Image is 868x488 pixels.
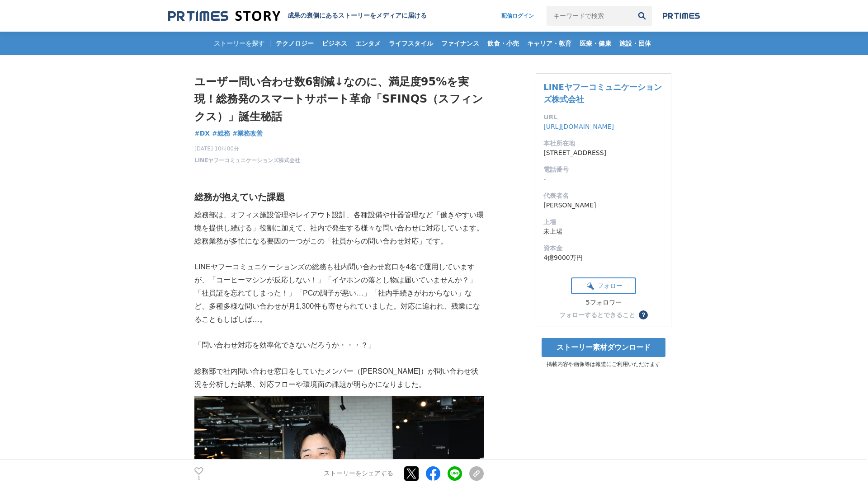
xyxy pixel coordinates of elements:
p: 総務部は、オフィス施設管理やレイアウト設計、各種設備や什器管理など「働きやすい環境を提供し続ける」役割に加えて、社内で発生する様々な問い合わせに対応しています。 [194,209,484,235]
a: 医療・健康 [576,32,615,55]
span: テクノロジー [272,39,317,47]
h1: ユーザー問い合わせ数6割減↓なのに、満足度95%を実現！総務発のスマートサポート革命「SFINQS（スフィンクス）」誕生秘話 [194,73,484,125]
p: ストーリーをシェアする [324,470,393,478]
a: #業務改善 [232,129,263,138]
dd: 4億9000万円 [543,253,664,263]
strong: 総務が抱えていた課題 [194,192,285,202]
span: [DATE] 10時00分 [194,145,300,153]
dd: [PERSON_NAME] [543,201,664,210]
span: 施設・団体 [616,39,655,47]
button: ？ [639,310,648,319]
span: #総務 [212,129,230,137]
a: [URL][DOMAIN_NAME] [543,123,614,130]
input: キーワードで検索 [547,6,632,26]
span: キャリア・教育 [524,39,575,47]
dt: 上場 [543,217,664,227]
span: ビジネス [318,39,351,47]
a: #総務 [212,129,230,138]
img: 成果の裏側にあるストーリーをメディアに届ける [168,10,280,22]
a: 成果の裏側にあるストーリーをメディアに届ける 成果の裏側にあるストーリーをメディアに届ける [168,10,427,22]
dd: - [543,174,664,184]
span: #DX [194,129,210,137]
p: 掲載内容や画像等は報道にご利用いただけます [536,361,671,368]
span: ？ [640,312,646,318]
a: ストーリー素材ダウンロード [542,338,665,357]
a: LINEヤフーコミュニケーションズ株式会社 [543,82,662,104]
a: テクノロジー [272,32,317,55]
dt: 代表者名 [543,191,664,201]
div: 5フォロワー [571,299,636,307]
p: LINEヤフーコミュニケーションズの総務も社内問い合わせ窓口を4名で運用していますが、「コーヒーマシンが反応しない！」「イヤホンの落とし物は届いていませんか？」「社員証を忘れてしまった！」「PC... [194,261,484,326]
p: 1 [194,476,203,480]
a: ライフスタイル [385,32,437,55]
dt: 本社所在地 [543,139,664,148]
p: 総務部で社内問い合わせ窓口をしていたメンバー（[PERSON_NAME]）が問い合わせ状況を分析した結果、対応フローや環境面の課題が明らかになりました。 [194,365,484,391]
a: キャリア・教育 [524,32,575,55]
p: 「問い合わせ対応を効率化できないだろうか・・・？」 [194,339,484,352]
a: ビジネス [318,32,351,55]
span: ファイナンス [438,39,483,47]
p: 総務業務が多忙になる要因の一つがこの「社員からの問い合わせ対応」です。 [194,235,484,248]
dt: 資本金 [543,244,664,253]
dd: 未上場 [543,227,664,236]
span: #業務改善 [232,129,263,137]
dt: 電話番号 [543,165,664,174]
dd: [STREET_ADDRESS] [543,148,664,158]
h2: 成果の裏側にあるストーリーをメディアに届ける [288,12,427,20]
span: 飲食・小売 [484,39,523,47]
div: フォローするとできること [559,312,635,318]
img: prtimes [663,12,700,19]
a: 飲食・小売 [484,32,523,55]
dt: URL [543,113,664,122]
span: 医療・健康 [576,39,615,47]
button: 検索 [632,6,652,26]
a: 配信ログイン [492,6,543,26]
span: ライフスタイル [385,39,437,47]
a: #DX [194,129,210,138]
a: エンタメ [352,32,384,55]
a: 施設・団体 [616,32,655,55]
a: ファイナンス [438,32,483,55]
span: エンタメ [352,39,384,47]
a: LINEヤフーコミュニケーションズ株式会社 [194,156,300,164]
button: フォロー [571,277,636,294]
